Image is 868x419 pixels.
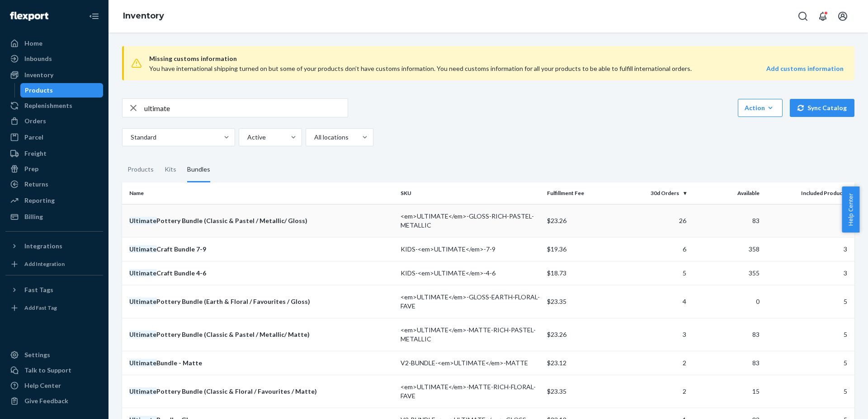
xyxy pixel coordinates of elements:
td: $23.35 [543,375,617,408]
div: Craft Bundle 7-9 [129,245,393,254]
div: Home [24,39,42,48]
a: Reporting [5,193,103,208]
td: 5 [617,261,690,285]
a: Talk to Support [5,363,103,377]
em: Ultimate [129,245,156,253]
button: Action [738,99,783,117]
a: Add Fast Tag [5,301,103,315]
td: 5 [763,351,855,375]
button: Sync Catalog [790,99,854,117]
div: Prep [24,164,38,173]
td: 6 [617,237,690,261]
td: 2 [617,375,690,408]
a: Orders [5,114,103,128]
a: Inventory [5,68,103,82]
div: Action [745,103,776,112]
div: Orders [24,116,46,126]
div: Reporting [24,196,55,205]
td: 3 [763,261,855,285]
button: Integrations [5,239,103,253]
td: 355 [690,261,763,285]
a: Help Center [5,378,103,393]
td: 5 [763,204,855,237]
td: <em>ULTIMATE</em>-MATTE-RICH-PASTEL-METALLIC [397,318,543,351]
td: 5 [763,318,855,351]
img: Flexport logo [10,12,48,21]
a: Home [5,36,103,51]
input: Active [246,133,247,142]
td: 5 [763,375,855,408]
div: Settings [24,350,50,359]
td: $19.36 [543,237,617,261]
button: Open Search Box [794,7,812,25]
div: Returns [24,180,48,189]
input: Standard [130,133,131,142]
a: Add customs information [766,64,844,73]
div: Integrations [24,242,62,251]
td: $23.35 [543,285,617,318]
td: V2-BUNDLE-<em>ULTIMATE</em>-MATTE [397,351,543,375]
a: Inbounds [5,51,103,66]
td: 83 [690,351,763,375]
td: 83 [690,318,763,351]
div: Inventory [24,70,53,79]
td: <em>ULTIMATE</em>-MATTE-RICH-FLORAL-FAVE [397,375,543,408]
button: Give Feedback [5,394,103,408]
div: Inbounds [24,54,52,63]
td: $23.26 [543,204,617,237]
td: KIDS-<em>ULTIMATE</em>-4-6 [397,261,543,285]
div: Replenishments [24,101,72,110]
div: Give Feedback [24,396,68,405]
em: Ultimate [129,387,156,395]
em: Ultimate [129,298,156,305]
td: <em>ULTIMATE</em>-GLOSS-RICH-PASTEL-METALLIC [397,204,543,237]
div: You have international shipping turned on but some of your products don’t have customs informatio... [149,64,705,73]
td: <em>ULTIMATE</em>-GLOSS-EARTH-FLORAL-FAVE [397,285,543,318]
button: Close Navigation [85,7,103,25]
ol: breadcrumbs [116,3,171,29]
a: Inventory [123,11,164,21]
th: SKU [397,182,543,204]
a: Returns [5,177,103,191]
div: Pottery Bundle (Classic & Floral / Favourites / Matte) [129,387,393,396]
div: Products [25,86,53,95]
em: Ultimate [129,331,156,338]
div: Add Fast Tag [24,304,57,312]
div: Help Center [24,381,61,390]
div: Parcel [24,133,43,142]
td: 15 [690,375,763,408]
a: Settings [5,348,103,362]
a: Add Integration [5,257,103,271]
th: Fulfillment Fee [543,182,617,204]
input: All locations [313,133,314,142]
td: 83 [690,204,763,237]
th: Name [122,182,397,204]
td: 26 [617,204,690,237]
a: Prep [5,162,103,176]
td: 4 [617,285,690,318]
td: 3 [617,318,690,351]
a: Freight [5,146,103,161]
td: 358 [690,237,763,261]
div: Talk to Support [24,366,71,375]
div: Add Integration [24,260,65,268]
th: Included Products [763,182,855,204]
em: Ultimate [129,217,156,224]
a: Products [20,83,104,98]
em: Ultimate [129,359,156,367]
div: Products [127,157,154,182]
td: KIDS-<em>ULTIMATE</em>-7-9 [397,237,543,261]
a: Parcel [5,130,103,144]
th: Available [690,182,763,204]
strong: Add customs information [766,65,844,72]
button: Help Center [842,186,859,233]
div: Fast Tags [24,285,53,294]
div: Bundles [187,157,210,182]
div: Bundle - Matte [129,358,393,368]
td: $18.73 [543,261,617,285]
div: Pottery Bundle (Earth & Floral / Favourites / Gloss) [129,297,393,306]
div: Billing [24,212,43,221]
div: Freight [24,149,47,158]
em: Ultimate [129,269,156,277]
